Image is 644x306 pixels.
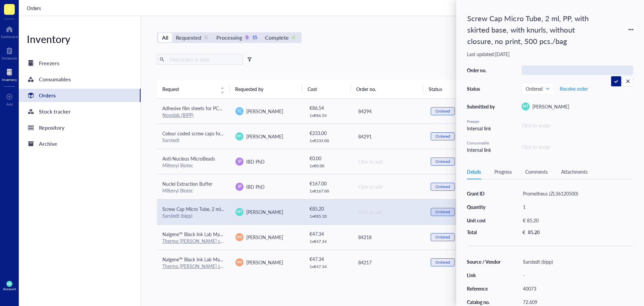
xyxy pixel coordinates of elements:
div: Dashboard [1,35,18,39]
div: 15 [252,35,258,41]
div: Freezers [39,58,59,68]
div: 84291 [358,133,420,140]
div: Last updated: [DATE] [467,51,633,57]
div: Prometheus (ZL36120500) [520,189,633,198]
a: Dashboard [1,24,18,39]
input: Find orders in table [167,54,240,64]
a: Orders [27,4,42,12]
td: Click to add [352,199,425,224]
div: 1 x € 47.34 [310,264,347,269]
div: Requested [176,33,201,42]
div: - [520,270,633,280]
div: Orders [39,91,56,100]
td: Click to add [352,149,425,174]
div: 0 [244,35,250,41]
a: Consumables [19,73,141,86]
div: Screw Cap Micro Tube, 2 ml, PP, with skirted base, with knurls, without closure, no print, 500 pc... [464,11,605,48]
div: 1 x € 86.54 [310,113,347,118]
div: 1 x € 0.00 [310,163,347,169]
a: Thermo [PERSON_NAME] scientific [162,263,236,269]
div: Miltenyi Biotec [162,162,225,168]
div: Progress [494,168,512,175]
div: € 47.34 [310,255,347,263]
span: MT [237,134,242,139]
a: Inventory [2,67,17,82]
span: Nalgene™ Black Ink Lab Markers [162,256,230,263]
a: Novolab (BIPP) [162,112,194,118]
a: Repository [19,121,141,134]
div: Catalog no. [467,299,501,305]
div: Ordered [435,134,450,139]
div: € 85.20 [310,205,347,212]
div: Sarstedt [162,137,225,143]
div: € 0.00 [310,155,347,162]
div: Ordered [435,260,450,265]
span: IP [238,159,241,165]
div: All [162,33,168,42]
div: Miltenyi Biotec [162,187,225,193]
span: MD [237,235,242,239]
div: Sarstedt (bipp) [520,257,633,266]
span: MT [8,282,11,285]
div: 1 x € 47.34 [310,239,347,244]
div: Stock tracker [39,107,71,116]
a: Stock tracker [19,105,141,118]
th: Order no. [351,80,424,98]
a: Freezers [19,56,141,70]
div: Link [467,272,501,278]
div: Total [467,229,501,235]
span: MT [523,104,528,109]
div: Unit cost [467,217,501,223]
div: Account [3,287,16,291]
div: € [523,229,525,235]
div: Consumable [467,140,497,146]
td: 84217 [352,250,425,275]
div: Freezer [467,119,497,125]
div: Click to assign [522,143,551,150]
div: 84218 [358,233,420,241]
div: Ordered [435,159,450,164]
span: Request [162,85,216,93]
span: [PERSON_NAME] [246,259,283,266]
div: Processing [216,33,242,42]
span: [PERSON_NAME] [246,133,283,140]
div: Sarstedt (bipp) [162,213,225,219]
span: Screw Cap Micro Tube, 2 ml, PP, with skirted base, with knurls, without closure, no print, 500 pc... [162,206,373,212]
div: Repository [39,123,64,132]
th: Cost [302,80,351,98]
div: Attachments [561,168,588,175]
div: Status [467,86,497,92]
a: Archive [19,137,141,150]
div: Complete [265,33,288,42]
div: segmented control [157,32,302,43]
div: 84217 [358,259,420,266]
div: Ordered [435,108,450,114]
span: [PERSON_NAME] [246,234,283,241]
div: € 167.00 [310,180,347,187]
th: Requested by [230,80,303,98]
span: Receive order [560,86,588,91]
button: Receive order [559,83,588,94]
div: Submitted by [467,103,497,110]
div: 0 [291,35,297,41]
td: 84218 [352,224,425,250]
div: Add [6,102,13,106]
div: 85.20 [528,229,540,235]
th: Status [423,80,472,98]
td: Click to add [352,174,425,199]
div: Grant ID [467,190,501,196]
a: Thermo [PERSON_NAME] scientific [162,237,236,244]
td: 84294 [352,99,425,124]
span: IBD PhD [246,183,265,190]
div: € 233.00 [310,129,347,137]
span: Colour coded screw caps for micro tube 10.8mm, neutral, unit=500, 10000/case [162,130,329,137]
div: Archive [39,139,57,148]
div: € 86.54 [310,104,347,112]
div: Ordered [435,209,450,215]
div: 84294 [358,107,420,115]
span: MD [237,260,242,265]
div: 0 [203,35,209,41]
div: Internal link [467,146,497,154]
div: 1 [520,202,633,212]
span: MT [237,209,242,214]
